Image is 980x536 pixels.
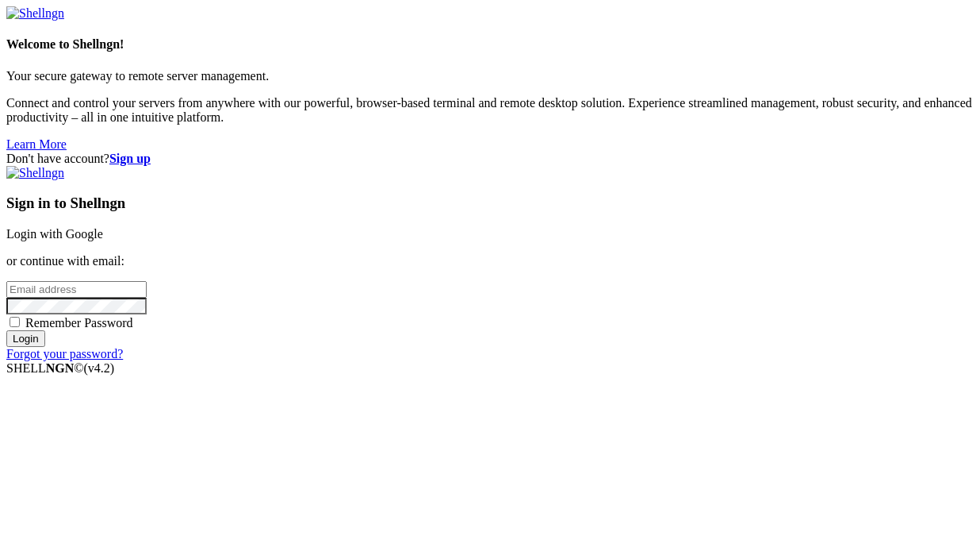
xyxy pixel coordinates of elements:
[6,69,974,83] p: Your secure gateway to remote server management.
[6,195,974,212] h3: Sign in to Shellngn
[25,316,133,330] span: Remember Password
[6,361,114,375] span: SHELL ©
[84,361,115,375] span: 4.2.0
[6,152,974,166] div: Don't have account?
[10,317,20,327] input: Remember Password
[6,281,147,298] input: Email address
[6,347,123,361] a: Forgot your password?
[6,254,974,268] p: or continue with email:
[6,96,974,125] p: Connect and control your servers from anywhere with our powerful, browser-based terminal and remo...
[6,227,103,241] a: Login with Google
[6,166,64,180] img: Shellngn
[46,361,75,375] b: NGN
[6,6,64,21] img: Shellngn
[6,330,45,347] input: Login
[109,152,151,165] a: Sign up
[6,137,67,151] a: Learn More
[6,37,974,52] h4: Welcome to Shellngn!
